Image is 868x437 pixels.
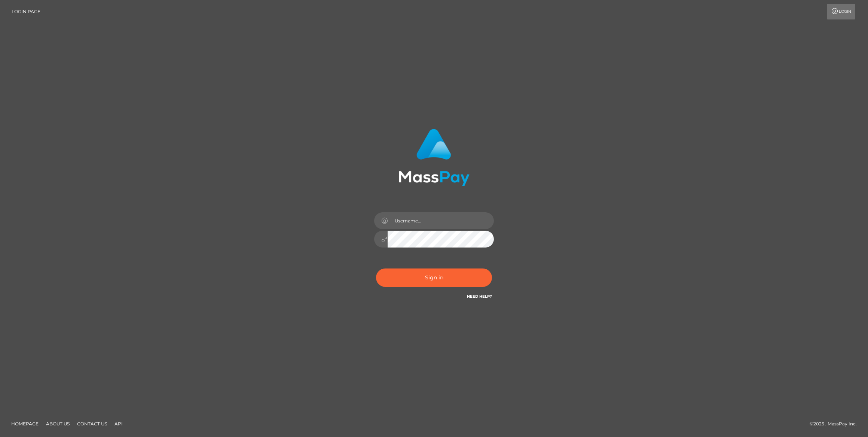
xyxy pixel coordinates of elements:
a: API [111,418,126,430]
a: Contact Us [74,418,110,430]
a: About Us [43,418,73,430]
button: Sign in [376,268,492,287]
a: Login Page [12,4,40,19]
a: Login [827,4,855,19]
input: Username... [388,212,494,229]
a: Need Help? [467,294,492,299]
a: Homepage [8,418,42,430]
div: © 2025 , MassPay Inc. [810,420,862,428]
img: MassPay Login [398,129,470,186]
